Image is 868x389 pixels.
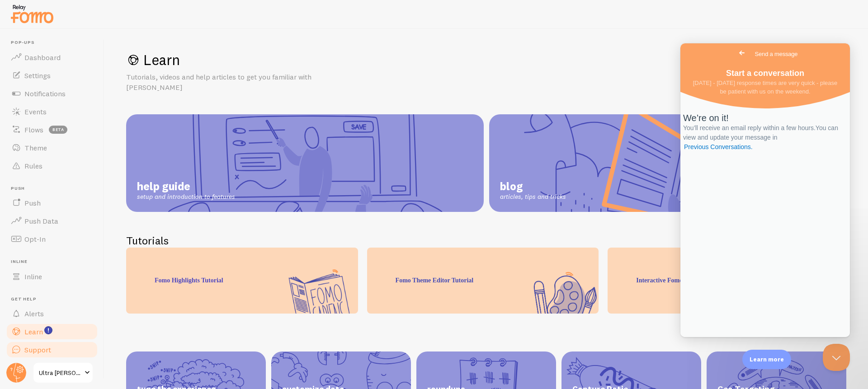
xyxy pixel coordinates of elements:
a: Alerts [5,305,99,323]
div: Fomo Highlights Tutorial [126,248,358,314]
div: Fomo Theme Editor Tutorial [367,248,599,314]
img: fomo-relay-logo-orange.svg [9,2,55,25]
a: Notifications [5,84,99,103]
span: Learn [24,327,43,336]
div: Interactive Fomo Demo [608,248,840,314]
span: Pop-ups [11,40,99,46]
a: Flows beta [5,121,99,139]
span: Inline [24,272,42,281]
p: Learn more [750,355,784,364]
iframe: To enrich screen reader interactions, please activate Accessibility in Grammarly extension settings [823,344,850,371]
div: Learn more [742,350,791,369]
a: Learn [5,323,99,341]
a: Inline [5,267,99,286]
a: Dashboard [5,48,99,66]
span: Flows [24,125,43,134]
span: help guide [137,179,235,193]
p: Tutorials, videos and help articles to get you familiar with [PERSON_NAME] [126,72,343,93]
span: Support [24,345,51,354]
span: Push Data [24,216,58,225]
span: Inline [11,259,99,265]
span: Theme [24,143,47,152]
span: Settings [24,71,51,80]
span: Opt-In [24,234,46,244]
a: Support [5,341,99,359]
iframe: To enrich screen reader interactions, please activate Accessibility in Grammarly extension settings [680,43,850,337]
span: Ultra [PERSON_NAME] [39,367,82,378]
span: Rules [24,161,42,170]
a: blog articles, tips and tricks [489,114,847,212]
span: articles, tips and tricks [500,193,566,201]
span: setup and introduction to features [137,193,235,201]
span: Alerts [24,309,44,318]
span: Push [11,186,99,192]
a: Push [5,194,99,212]
a: Events [5,103,99,121]
a: Settings [5,66,99,84]
span: Notifications [24,89,66,98]
h2: Tutorials [126,234,846,248]
span: Dashboard [24,53,61,62]
span: Events [24,107,47,116]
a: Rules [5,157,99,175]
a: Theme [5,139,99,157]
a: help guide setup and introduction to features [126,114,484,212]
a: Push Data [5,212,99,230]
a: Ultra [PERSON_NAME] [33,362,94,384]
span: beta [49,126,67,134]
span: blog [500,179,566,193]
span: Push [24,198,41,207]
a: Opt-In [5,230,99,248]
h1: Learn [126,51,846,69]
svg: <p>Watch New Feature Tutorials!</p> [44,326,52,334]
span: Get Help [11,296,99,302]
